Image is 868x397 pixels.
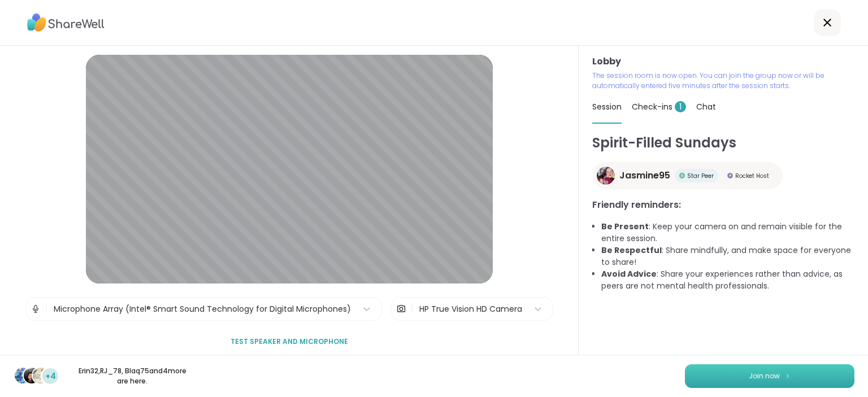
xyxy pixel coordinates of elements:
[419,303,522,315] div: HP True Vision HD Camera
[592,198,854,212] h3: Friendly reminders:
[592,71,854,91] p: The session room is now open. You can join the group now or will be automatically entered five mi...
[727,173,733,178] img: Rocket Host
[592,55,854,68] h3: Lobby
[696,101,716,112] span: Chat
[396,298,406,320] img: Camera
[597,167,615,185] img: Jasmine95
[411,298,414,320] span: |
[27,10,105,36] img: ShareWell Logo
[735,172,769,180] span: Rocket Host
[54,303,351,315] div: Microphone Array (Intel® Smart Sound Technology for Digital Microphones)
[687,172,714,180] span: Star Peer
[592,162,783,189] a: Jasmine95Jasmine95Star PeerStar PeerRocket HostRocket Host
[601,245,662,256] b: Be Respectful
[601,221,854,245] li: : Keep your camera on and remain visible for the entire session.
[592,133,854,153] h1: Spirit-Filled Sundays
[601,268,854,292] li: : Share your experiences rather than advice, as peers are not mental health professionals.
[31,298,41,320] img: Microphone
[601,221,649,232] b: Be Present
[231,337,348,347] span: Test speaker and microphone
[69,366,196,386] p: Erin32 , RJ_78 , Blaq75 and 4 more are here.
[675,101,686,112] span: 1
[679,173,685,178] img: Star Peer
[601,268,657,280] b: Avoid Advice
[24,368,40,383] img: RJ_78
[749,371,780,381] span: Join now
[632,101,686,112] span: Check-ins
[619,169,670,182] span: Jasmine95
[15,368,31,383] img: Erin32
[685,364,854,388] button: Join now
[601,245,854,268] li: : Share mindfully, and make space for everyone to share!
[45,370,56,382] span: +4
[33,368,49,383] img: Blaq75
[592,101,622,112] span: Session
[784,373,791,379] img: ShareWell Logomark
[226,330,353,354] button: Test speaker and microphone
[45,298,48,320] span: |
